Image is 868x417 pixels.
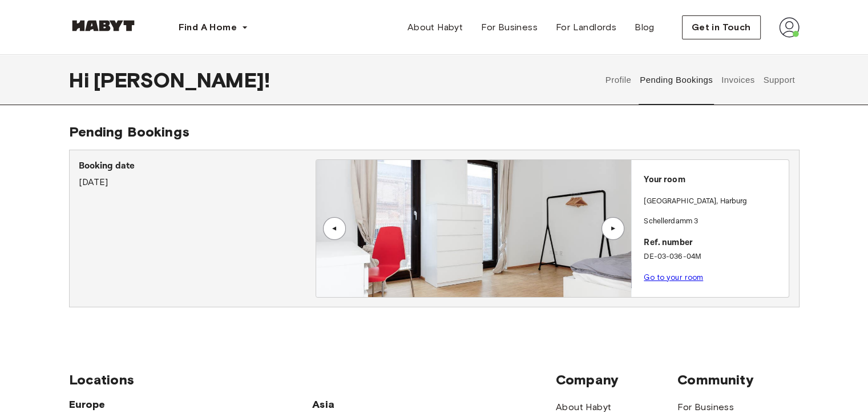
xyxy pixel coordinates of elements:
[635,21,655,34] span: Blog
[601,55,799,105] div: user profile tabs
[69,398,313,411] span: Europe
[692,21,751,34] span: Get in Touch
[79,159,316,173] p: Booking date
[720,55,756,105] button: Invoices
[779,17,800,38] img: avatar
[398,16,472,39] a: About Habyt
[69,123,189,140] span: Pending Bookings
[556,371,677,388] span: Company
[762,55,797,105] button: Support
[625,16,664,39] a: Blog
[604,55,633,105] button: Profile
[644,174,784,187] p: Your room
[329,225,340,232] div: ▲
[644,196,747,207] p: [GEOGRAPHIC_DATA] , Harburg
[69,68,94,92] span: Hi
[316,160,631,297] img: Image of the room
[644,251,784,263] p: DE-03-036-04M
[556,400,611,414] a: About Habyt
[169,16,257,39] button: Find A Home
[547,16,625,39] a: For Landlords
[644,216,784,227] p: Schellerdamm 3
[472,16,547,39] a: For Business
[481,21,538,34] span: For Business
[69,371,556,388] span: Locations
[407,21,463,34] span: About Habyt
[639,55,714,105] button: Pending Bookings
[79,159,316,189] div: [DATE]
[94,68,270,92] span: [PERSON_NAME] !
[677,400,734,414] a: For Business
[179,21,237,34] span: Find A Home
[644,236,784,250] p: Ref. number
[682,15,761,39] button: Get in Touch
[677,371,799,388] span: Community
[644,273,703,282] a: Go to your room
[69,20,138,31] img: Habyt
[556,21,616,34] span: For Landlords
[607,225,619,232] div: ▲
[312,398,434,411] span: Asia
